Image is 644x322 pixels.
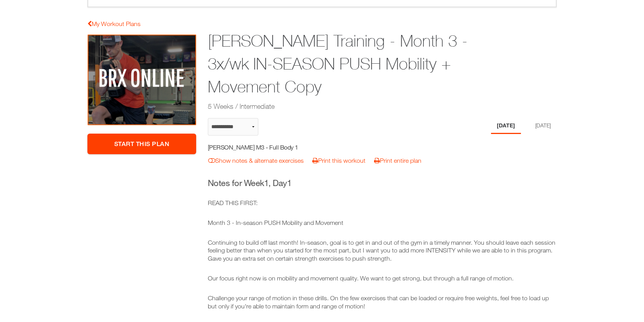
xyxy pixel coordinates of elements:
[491,118,521,134] li: Day 1
[208,219,557,227] p: Month 3 - In-season PUSH Mobility and Movement
[208,101,497,111] h2: 5 Weeks / Intermediate
[208,157,304,164] a: Show notes & alternate exercises
[208,30,497,98] h1: [PERSON_NAME] Training - Month 3 - 3x/wk IN-SEASON PUSH Mobility + Movement Copy
[529,118,557,134] li: Day 2
[374,157,421,164] a: Print entire plan
[312,157,366,164] a: Print this workout
[208,143,346,151] h5: [PERSON_NAME] M3 - Full Body 1
[208,274,557,282] p: Our focus right now is on mobility and movement quality. We want to get strong, but through a ful...
[208,177,557,189] h3: Notes for Week , Day
[87,20,141,27] a: My Workout Plans
[87,34,196,126] img: Hudson Wilkin Training - Month 3 - 3x/wk IN-SEASON PUSH Mobility + Movement Copy
[264,178,269,188] span: 1
[287,178,292,188] span: 1
[208,199,557,207] p: READ THIS FIRST:
[208,238,557,263] p: Continuing to build off last month! In-season, goal is to get in and out of the gym in a timely m...
[208,294,557,310] p: Challenge your range of motion in these drills. On the few exercises that can be loaded or requir...
[87,134,196,154] a: Start This Plan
